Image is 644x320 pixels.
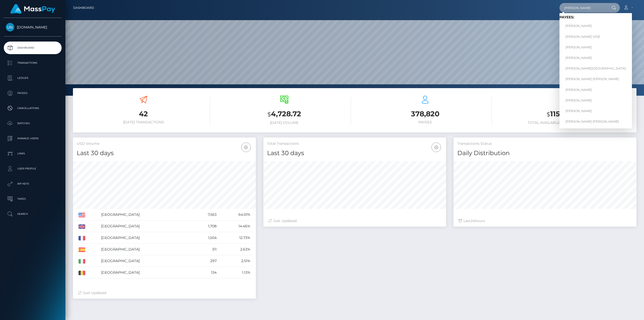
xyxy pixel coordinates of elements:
h3: 42 [77,109,210,119]
td: 1.13% [218,267,252,278]
h3: 115,892.97 [499,109,633,119]
a: User Profile [4,162,62,175]
p: Links [6,150,60,157]
p: Ledger [6,74,60,82]
a: [PERSON_NAME] [PERSON_NAME] [559,117,632,126]
a: [PERSON_NAME] [559,21,632,31]
h3: 4,728.72 [218,109,351,119]
p: API Keys [6,180,60,188]
td: 64.01% [218,209,252,221]
h5: USD Volume [77,141,252,146]
td: [GEOGRAPHIC_DATA] [99,221,191,232]
a: [PERSON_NAME] [559,106,632,116]
a: Transactions [4,57,62,69]
td: 2.63% [218,244,252,255]
h6: [DATE] Transactions [77,120,210,124]
small: $ [267,111,271,118]
a: Search [4,208,62,220]
a: Ledger [4,72,62,84]
img: ES.png [78,247,85,252]
a: Cancellations [4,102,62,115]
a: [PERSON_NAME][GEOGRAPHIC_DATA] [559,64,632,73]
p: Taxes [6,195,60,203]
p: Dashboard [6,44,60,52]
div: Just Updated [268,218,441,224]
td: 14.46% [218,221,252,232]
img: BE.png [78,271,85,275]
h3: 378,820 [358,109,492,119]
small: $ [547,111,550,118]
p: Transactions [6,59,60,67]
h5: Transactions Status [457,141,633,146]
p: User Profile [6,165,60,172]
td: 311 [191,244,218,255]
a: [PERSON_NAME] [559,53,632,62]
a: Dashboard [73,3,94,13]
a: [PERSON_NAME] [559,43,632,52]
h6: Total Available Balance for Payouts [499,121,633,125]
td: 7,563 [191,209,218,221]
h4: Last 30 days [267,149,442,158]
h6: [DATE] Volume [218,121,351,125]
img: MassPay Logo [10,4,55,14]
span: [DOMAIN_NAME] [4,25,62,29]
td: [GEOGRAPHIC_DATA] [99,267,191,278]
a: [PERSON_NAME] VIDE [559,32,632,41]
a: API Keys [4,177,62,190]
a: Taxes [4,193,62,205]
a: [PERSON_NAME] [PERSON_NAME] [559,75,632,84]
input: Search... [559,3,607,13]
img: IT.png [78,259,85,264]
p: Cancellations [6,104,60,112]
p: Batches [6,120,60,127]
td: [GEOGRAPHIC_DATA] [99,232,191,244]
a: Batches [4,117,62,130]
td: 12.73% [218,232,252,244]
img: GB.png [78,224,85,229]
div: Last hours [459,218,631,224]
td: [GEOGRAPHIC_DATA] [99,255,191,267]
img: Unlockt.me [6,23,14,31]
h4: Daily Distribution [457,149,633,158]
a: Payees [4,87,62,99]
h5: Total Transactions [267,141,442,146]
img: US.png [78,213,85,217]
td: 1,504 [191,232,218,244]
td: 2.51% [218,255,252,267]
td: 1,708 [191,221,218,232]
td: [GEOGRAPHIC_DATA] [99,209,191,221]
a: [PERSON_NAME] [559,85,632,94]
h6: Payees: [559,15,632,19]
a: [PERSON_NAME] [559,96,632,105]
a: Dashboard [4,42,62,54]
span: 24 [471,219,475,223]
p: Manage Users [6,135,60,142]
td: 297 [191,255,218,267]
p: Search [6,210,60,218]
h6: Payees [358,120,492,124]
img: FR.png [78,236,85,240]
td: 134 [191,267,218,278]
p: Payees [6,89,60,97]
a: Manage Users [4,132,62,145]
a: Links [4,147,62,160]
h4: Last 30 days [77,149,252,158]
div: Just Updated [78,290,251,296]
td: [GEOGRAPHIC_DATA] [99,244,191,255]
